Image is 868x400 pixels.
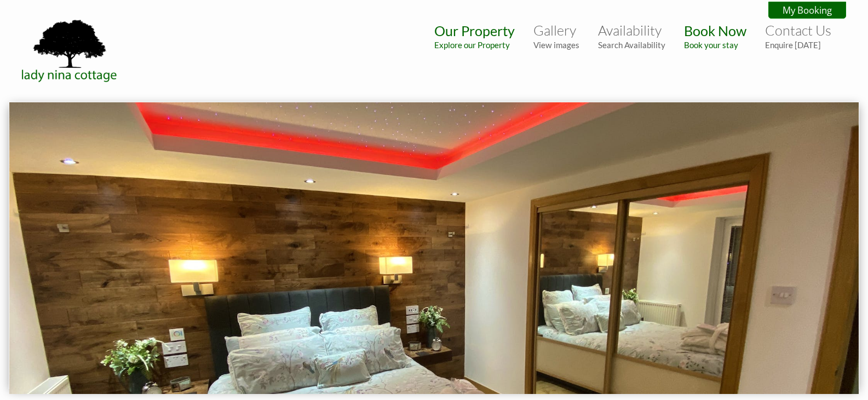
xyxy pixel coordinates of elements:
small: View images [533,40,579,50]
a: Contact UsEnquire [DATE] [765,22,831,50]
small: Book your stay [684,40,746,50]
a: My Booking [768,2,846,19]
small: Explore our Property [434,40,515,50]
a: AvailabilitySearch Availability [598,22,665,50]
small: Enquire [DATE] [765,40,831,50]
a: Book NowBook your stay [684,22,746,50]
img: Lady Nina Cottage [15,18,125,83]
a: GalleryView images [533,22,579,50]
a: Our PropertyExplore our Property [434,22,515,50]
small: Search Availability [598,40,665,50]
